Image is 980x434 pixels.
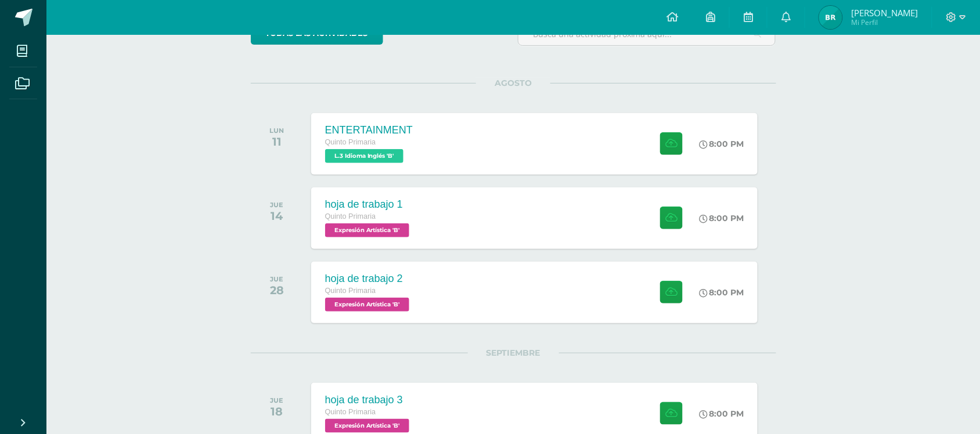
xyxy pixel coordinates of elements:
span: Expresión Artística 'B' [325,298,409,312]
div: hoja de trabajo 1 [325,198,412,211]
div: hoja de trabajo 3 [325,394,412,406]
span: [PERSON_NAME] [851,7,918,19]
div: 8:00 PM [699,213,744,223]
span: SEPTIEMBRE [468,348,559,358]
span: Mi Perfil [851,17,918,27]
div: ENTERTAINMENT [325,124,413,136]
div: LUN [269,126,284,135]
div: 18 [270,404,283,418]
div: hoja de trabajo 2 [325,273,412,285]
div: 8:00 PM [699,287,744,298]
span: L.3 Idioma Inglés 'B' [325,149,403,163]
span: Expresión Artística 'B' [325,419,409,433]
div: 28 [270,283,284,297]
div: 8:00 PM [699,139,744,149]
span: Expresión Artística 'B' [325,223,409,237]
span: Quinto Primaria [325,287,376,295]
img: a2b51a6319e26bbe39275b8c1ca0cf1a.png [819,6,842,29]
div: JUE [270,275,284,283]
span: AGOSTO [476,78,550,88]
span: Quinto Primaria [325,138,376,146]
div: 8:00 PM [699,408,744,419]
span: Quinto Primaria [325,212,376,220]
div: 11 [269,135,284,149]
div: JUE [270,396,283,404]
div: JUE [270,201,283,209]
div: 14 [270,209,283,223]
span: Quinto Primaria [325,408,376,416]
